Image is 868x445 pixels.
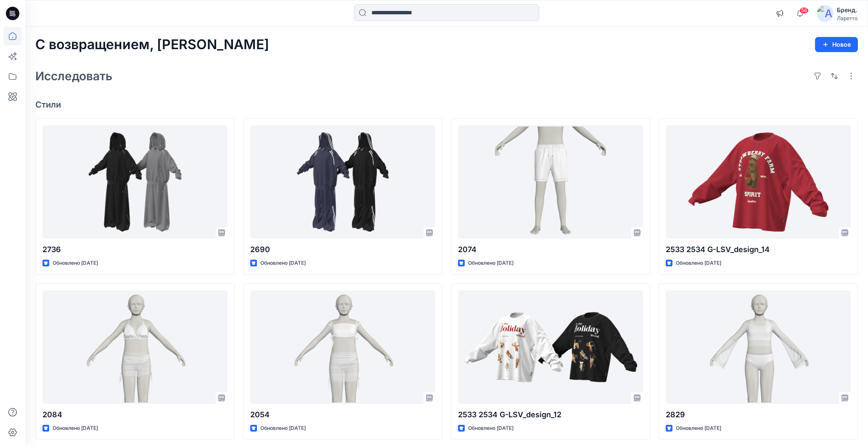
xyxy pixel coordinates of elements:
[458,290,643,404] a: 2533 2534 G-LSV_design_12
[666,125,851,239] a: 2533 2534 G-LSV_design_14
[458,244,643,255] p: 2074
[837,6,857,13] ya-tr-span: Бренд.
[35,69,112,83] ya-tr-span: Исследовать
[666,409,851,421] p: 2829
[468,425,513,431] ya-tr-span: Обновлено [DATE]
[35,100,61,110] ya-tr-span: Стили
[260,260,306,266] ya-tr-span: Обновлено [DATE]
[42,244,228,255] p: 2736
[53,425,98,431] ya-tr-span: Обновлено [DATE]
[260,425,306,431] ya-tr-span: Обновлено [DATE]
[817,5,834,22] img: аватар
[250,290,435,404] a: 2054
[35,36,269,53] ya-tr-span: С возвращением, [PERSON_NAME]
[250,125,435,239] a: 2690
[458,125,643,239] a: 2074
[42,409,228,421] p: 2084
[815,37,858,52] button: Новое
[468,260,513,266] ya-tr-span: Обновлено [DATE]
[250,409,435,421] p: 2054
[53,260,98,266] ya-tr-span: Обновлено [DATE]
[837,15,857,21] ya-tr-span: Ларетто
[676,425,721,431] ya-tr-span: Обновлено [DATE]
[458,410,561,419] ya-tr-span: 2533 2534 G-LSV_design_12
[42,290,228,404] a: 2084
[799,7,809,14] span: 56
[42,125,228,239] a: 2736
[676,260,721,266] ya-tr-span: Обновлено [DATE]
[250,244,435,255] p: 2690
[666,290,851,404] a: 2829
[666,244,851,255] p: 2533 2534 G-LSV_design_14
